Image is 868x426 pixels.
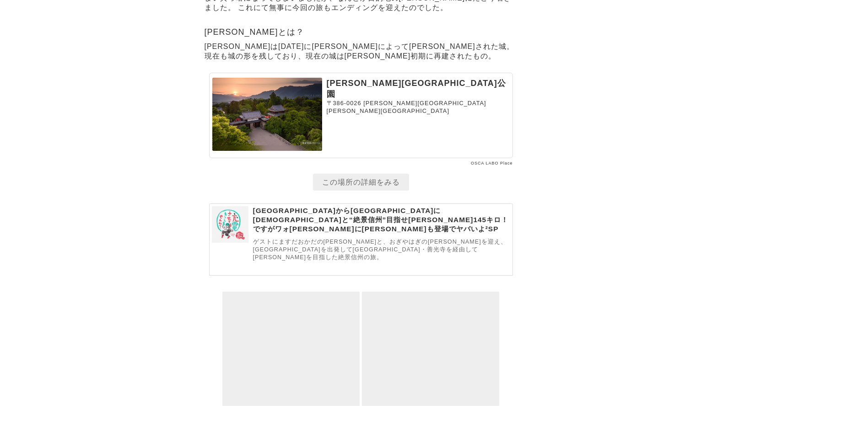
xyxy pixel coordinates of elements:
span: [PERSON_NAME][GEOGRAPHIC_DATA][PERSON_NAME][GEOGRAPHIC_DATA] [327,100,486,114]
a: この場所の詳細をみる [313,174,409,191]
iframe: Advertisement [222,292,360,406]
img: 出川哲朗の充電させてもらえませんか？ [212,206,248,243]
iframe: Advertisement [362,292,499,406]
span: 〒386-0026 [327,100,361,106]
a: OSCA LABO Place [471,161,513,165]
p: ゲストにますだおかだの[PERSON_NAME]と、おぎやはぎの[PERSON_NAME]を迎え、[GEOGRAPHIC_DATA]を出発して[GEOGRAPHIC_DATA]・善光寺を経由して... [253,238,510,261]
h2: [PERSON_NAME]とは？ [205,27,518,37]
img: 上田城跡公園 [212,78,322,151]
p: [PERSON_NAME]は[DATE]に[PERSON_NAME]によって[PERSON_NAME]された城。 現在も城の形を残しており、現在の城は[PERSON_NAME]初期に再建されたもの。 [205,40,518,64]
p: [PERSON_NAME][GEOGRAPHIC_DATA]公園 [327,78,510,100]
p: [GEOGRAPHIC_DATA]から[GEOGRAPHIC_DATA]に[DEMOGRAPHIC_DATA]と“絶景信州”目指せ[PERSON_NAME]145キロ！ですがワォ[PERSON_... [253,206,510,234]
